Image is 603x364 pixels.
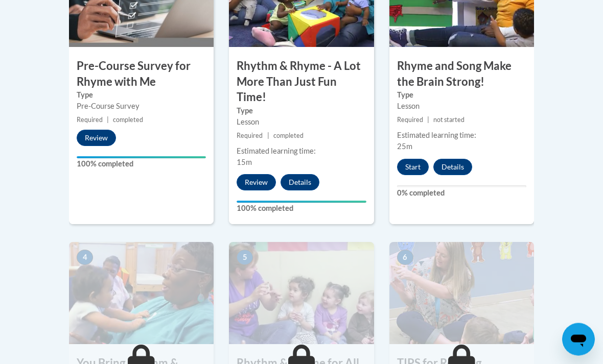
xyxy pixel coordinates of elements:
[389,59,534,90] h3: Rhyme and Song Make the Brain Strong!
[562,323,595,356] iframe: Button to launch messaging window
[237,250,253,265] span: 5
[77,250,93,265] span: 4
[229,59,374,106] h3: Rhythm & Rhyme - A Lot More Than Just Fun Time!
[267,132,269,140] span: |
[397,188,526,199] label: 0% completed
[69,242,214,345] img: Course Image
[107,116,109,124] span: |
[281,175,319,191] button: Details
[389,242,534,345] img: Course Image
[77,130,116,147] button: Review
[237,203,366,214] label: 100% completed
[397,101,526,112] div: Lesson
[273,132,304,140] span: completed
[77,90,206,101] label: Type
[237,175,276,191] button: Review
[237,117,366,128] div: Lesson
[397,250,413,265] span: 6
[397,130,526,141] div: Estimated learning time:
[397,90,526,101] label: Type
[77,101,206,112] div: Pre-Course Survey
[397,116,423,124] span: Required
[113,116,143,124] span: completed
[237,158,252,167] span: 15m
[427,116,429,124] span: |
[237,146,366,157] div: Estimated learning time:
[433,116,465,124] span: not started
[77,116,103,124] span: Required
[237,132,263,140] span: Required
[237,201,366,203] div: Your progress
[77,159,206,170] label: 100% completed
[69,59,214,90] h3: Pre-Course Survey for Rhyme with Me
[397,142,412,151] span: 25m
[237,106,366,117] label: Type
[433,159,472,176] button: Details
[397,159,429,176] button: Start
[229,242,374,345] img: Course Image
[77,157,206,159] div: Your progress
